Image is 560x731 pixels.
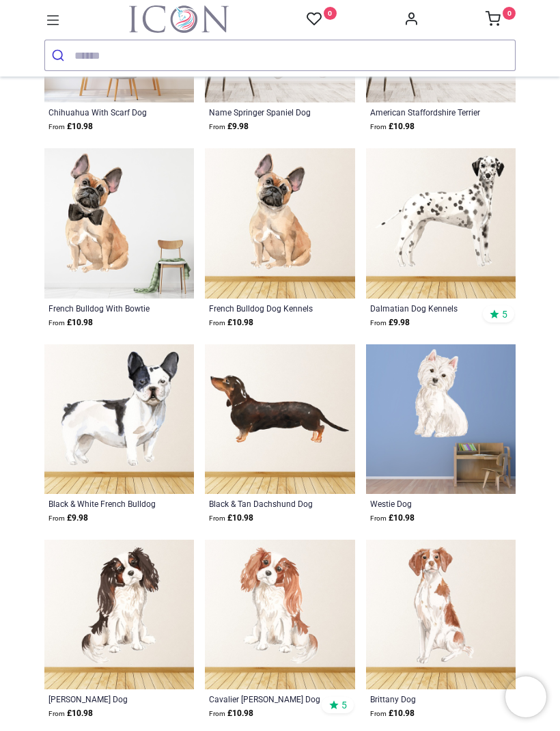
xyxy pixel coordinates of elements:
a: 0 [307,11,337,28]
strong: £ 10.98 [370,120,415,133]
a: Black & White French Bulldog Dog [48,498,162,509]
a: Logo of Icon Wall Stickers [129,5,229,33]
span: From [209,319,225,327]
span: From [209,514,225,522]
a: French Bulldog With Bowtie Dog Kennels Grooming [48,303,162,314]
a: [PERSON_NAME] Dog [48,693,162,704]
a: Name Springer Spaniel Dog Kennels Grooming [209,107,322,118]
a: Black & Tan Dachshund Dog [209,498,322,509]
a: Westie Dog [370,498,484,509]
img: Icon Wall Stickers [129,5,229,33]
strong: £ 9.98 [48,512,88,525]
strong: £ 9.98 [370,316,410,329]
strong: £ 10.98 [209,707,253,720]
img: Black & White French Bulldog Dog Wall Sticker [44,344,194,494]
a: Chihuahua With Scarf Dog Kennels Grooming [48,107,162,118]
a: Account Info [404,15,419,26]
span: From [370,710,387,717]
strong: £ 10.98 [209,316,253,329]
img: King Charles Spaniel Dog Wall Sticker [44,540,194,689]
span: 5 [502,308,507,320]
a: 0 [486,15,516,26]
a: Brittany Dog [370,693,484,704]
a: Dalmatian Dog Kennels Grooming [370,303,484,314]
strong: £ 10.98 [370,707,415,720]
span: From [370,123,387,130]
span: From [48,710,65,717]
strong: £ 9.98 [209,120,249,133]
a: Cavalier [PERSON_NAME] Dog [209,693,322,704]
strong: £ 10.98 [370,512,415,525]
span: From [370,319,387,327]
a: American Staffordshire Terrier Dog Kennels Grooming [370,107,484,118]
img: Cavalier King Charles Spaniel Dog Wall Sticker [205,540,354,689]
span: From [209,710,225,717]
span: From [48,514,65,522]
sup: 0 [503,7,516,20]
span: 5 [341,699,347,711]
img: Brittany Dog Wall Sticker [366,540,516,689]
img: French Bulldog With Bowtie Dog Kennels Grooming Wall Sticker [44,148,194,298]
strong: £ 10.98 [48,316,93,329]
span: From [370,514,387,522]
strong: £ 10.98 [48,707,93,720]
img: Westie Dog Wall Sticker [366,344,516,494]
span: From [48,319,65,327]
span: From [209,123,225,130]
a: French Bulldog Dog Kennels Grooming [209,303,322,314]
img: French Bulldog Dog Kennels Grooming Wall Sticker [205,148,354,298]
strong: £ 10.98 [48,120,93,133]
strong: £ 10.98 [209,512,253,525]
button: Submit [45,40,74,70]
sup: 0 [324,7,337,20]
img: Black & Tan Dachshund Dog Wall Sticker [205,344,354,494]
iframe: Brevo live chat [505,676,546,717]
img: Dalmatian Dog Kennels Grooming Wall Sticker [366,148,516,298]
span: From [48,123,65,130]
